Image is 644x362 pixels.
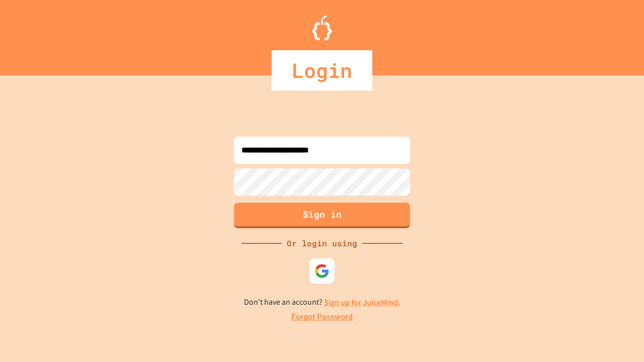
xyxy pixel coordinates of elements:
a: Forgot Password [291,311,353,323]
img: Logo.svg [312,15,332,40]
div: Login [272,50,372,90]
button: Sign in [234,203,410,228]
a: Sign up for JuiceMind. [324,297,400,308]
div: Or login using [282,237,362,249]
p: Don't have an account? [244,296,400,309]
img: google-icon.svg [314,263,330,279]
